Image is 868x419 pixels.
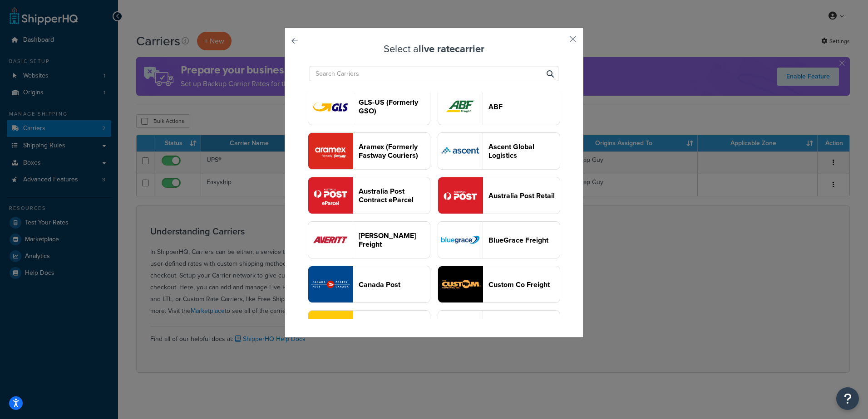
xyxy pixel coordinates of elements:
[359,98,430,115] header: GLS-US (Formerly GSO)
[308,222,353,258] img: averittFreight logo
[438,133,483,169] img: onestopshippingFreight logo
[308,133,353,169] img: fastwayv2 logo
[438,88,560,125] button: abfFreight logoABF
[308,311,353,347] img: dhlEcommercev4 logo
[438,266,560,303] button: customCoFreight logoCustom Co Freight
[308,177,353,214] img: eParcel logo
[438,222,483,258] img: bluegraceFreight logo
[308,132,430,170] button: fastwayv2 logoAramex (Formerly Fastway Couriers)
[488,142,560,160] header: Ascent Global Logistics
[488,191,560,200] header: Australia Post Retail
[359,280,430,289] header: Canada Post
[438,311,483,347] img: dsvFreight logo
[308,310,430,347] button: dhlEcommercev4 logo
[836,387,859,410] button: Open Resource Center
[438,221,560,258] button: bluegraceFreight logoBlueGrace Freight
[488,102,560,111] header: ABF
[359,231,430,248] header: [PERSON_NAME] Freight
[359,142,430,160] header: Aramex (Formerly Fastway Couriers)
[308,266,353,302] img: canadaPost logo
[308,266,430,303] button: canadaPost logoCanada Post
[438,266,483,302] img: customCoFreight logo
[308,221,430,258] button: averittFreight logo[PERSON_NAME] Freight
[359,187,430,204] header: Australia Post Contract eParcel
[438,310,560,347] button: dsvFreight logo
[438,177,560,214] button: ausPost logoAustralia Post Retail
[310,66,558,81] input: Search Carriers
[308,88,353,125] img: gso logo
[488,280,560,289] header: Custom Co Freight
[307,44,561,54] h3: Select a
[488,236,560,244] header: BlueGrace Freight
[438,177,483,214] img: ausPost logo
[308,88,430,125] button: gso logoGLS-US (Formerly GSO)
[438,88,483,125] img: abfFreight logo
[308,177,430,214] button: eParcel logoAustralia Post Contract eParcel
[419,41,484,56] strong: live rate carrier
[438,132,560,170] button: onestopshippingFreight logoAscent Global Logistics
